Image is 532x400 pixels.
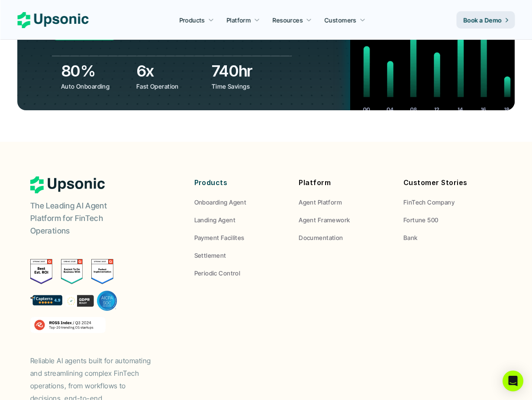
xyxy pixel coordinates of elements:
[194,269,286,278] a: Periodic Control
[463,16,502,25] p: Book a Demo
[325,16,357,25] p: Customers
[299,233,390,242] a: Documentation
[503,371,523,391] div: Open Intercom Messenger
[456,11,515,29] a: Book a Demo
[299,176,390,189] p: Platform
[194,198,286,207] a: Onboarding Agent
[299,215,350,224] p: Agent Framework
[194,215,286,224] a: Landing Agent
[194,176,286,189] p: Products
[403,233,418,242] p: Bank
[30,200,139,237] p: The Leading AI Agent Platform for FinTech Operations
[174,12,219,28] a: Products
[299,233,343,242] p: Documentation
[194,215,235,224] p: Landing Agent
[403,176,495,189] p: Customer Stories
[212,60,283,82] h3: 740hr
[194,269,241,278] p: Periodic Control
[273,16,303,25] p: Resources
[403,215,438,224] p: Fortune 500
[299,198,342,207] p: Agent Platform
[136,60,207,82] h3: 6x
[179,16,205,25] p: Products
[226,16,251,25] p: Platform
[194,251,226,260] p: Settlement
[212,82,281,91] p: Time Savings
[194,233,245,242] p: Payment Facilites
[136,82,205,91] p: Fast Operation
[194,198,247,207] p: Onboarding Agent
[194,233,286,242] a: Payment Facilites
[61,82,130,91] p: Auto Onboarding
[61,60,132,82] h3: 80%
[403,198,455,207] p: FinTech Company
[194,251,286,260] a: Settlement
